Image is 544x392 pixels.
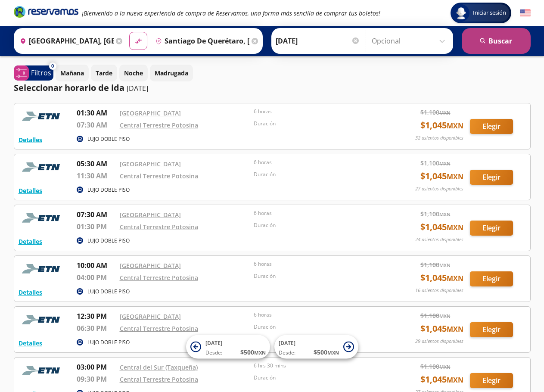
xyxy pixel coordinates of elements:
img: RESERVAMOS [19,260,66,277]
small: MXN [439,262,451,268]
p: 06:30 PM [77,323,115,333]
small: MXN [447,223,463,232]
span: $ 1,100 [420,209,451,218]
p: 07:30 AM [77,209,115,220]
button: Elegir [470,373,513,388]
small: MXN [327,349,339,356]
a: Central Terrestre Potosina [120,121,198,129]
input: Opcional [372,30,449,52]
p: LUJO DOBLE PISO [87,288,130,296]
span: $ 1,045 [420,322,463,335]
a: [GEOGRAPHIC_DATA] [120,160,181,168]
p: 01:30 PM [77,221,115,232]
span: $ 500 [240,348,266,357]
span: $ 1,045 [420,271,463,284]
button: 0Filtros [14,65,53,81]
button: Elegir [470,170,513,185]
a: Central Terrestre Potosina [120,375,198,383]
p: LUJO DOBLE PISO [87,135,130,143]
span: 0 [51,62,54,70]
small: MXN [439,211,451,218]
p: Tarde [96,68,112,78]
p: Seleccionar horario de ida [14,81,124,94]
p: 07:30 AM [77,120,115,130]
button: Detalles [19,237,42,246]
p: 6 horas [254,311,384,319]
a: [GEOGRAPHIC_DATA] [120,312,181,320]
a: Central Terrestre Potosina [120,223,198,231]
p: Noche [124,68,143,78]
p: [DATE] [127,83,148,93]
p: 6 horas [254,260,384,268]
a: Central Terrestre Potosina [120,274,198,282]
small: MXN [447,324,463,334]
button: Detalles [19,339,42,348]
p: Duración [254,171,384,178]
button: Elegir [470,322,513,337]
span: $ 1,100 [420,260,451,269]
p: 6 hrs 30 mins [254,362,384,370]
span: Desde: [205,349,222,357]
button: [DATE]Desde:$500MXN [274,335,358,359]
a: Central del Sur (Taxqueña) [120,363,198,371]
span: $ 1,100 [420,159,451,168]
p: Duración [254,221,384,229]
button: Madrugada [150,65,193,81]
a: Central Terrestre Potosina [120,172,198,180]
span: $ 1,100 [420,311,451,320]
p: 10:00 AM [77,260,115,271]
span: $ 500 [314,348,339,357]
p: 6 horas [254,209,384,217]
p: Filtros [31,68,51,78]
button: [DATE]Desde:$500MXN [186,335,270,359]
p: Duración [254,272,384,280]
p: Mañana [60,68,84,78]
img: RESERVAMOS [19,108,66,125]
small: MXN [254,349,266,356]
small: MXN [439,109,451,116]
button: Noche [119,65,148,81]
p: 03:00 PM [77,362,115,372]
i: Brand Logo [14,5,78,18]
button: Elegir [470,221,513,236]
small: MXN [447,121,463,131]
p: 6 horas [254,108,384,115]
small: MXN [447,375,463,385]
p: 09:30 PM [77,374,115,384]
span: $ 1,045 [420,119,463,132]
span: $ 1,045 [420,373,463,386]
img: RESERVAMOS [19,209,66,227]
button: Tarde [91,65,117,81]
span: $ 1,045 [420,170,463,183]
span: $ 1,100 [420,362,451,371]
p: 29 asientos disponibles [415,338,463,345]
a: Central Terrestre Potosina [120,324,198,333]
span: $ 1,045 [420,221,463,233]
p: 11:30 AM [77,171,115,181]
span: $ 1,100 [420,108,451,117]
small: MXN [439,364,451,370]
p: 32 asientos disponibles [415,134,463,142]
button: Detalles [19,288,42,297]
span: [DATE] [279,339,295,347]
p: LUJO DOBLE PISO [87,186,130,194]
small: MXN [439,160,451,167]
small: MXN [447,274,463,283]
input: Elegir Fecha [276,30,360,52]
small: MXN [439,313,451,319]
a: [GEOGRAPHIC_DATA] [120,211,181,219]
p: 16 asientos disponibles [415,287,463,294]
p: 24 asientos disponibles [415,236,463,243]
input: Buscar Destino [152,30,249,52]
p: 27 asientos disponibles [415,185,463,193]
p: 12:30 PM [77,311,115,321]
button: Mañana [56,65,89,81]
img: RESERVAMOS [19,311,66,328]
button: Buscar [462,28,531,54]
p: Duración [254,374,384,382]
img: RESERVAMOS [19,362,66,379]
span: Iniciar sesión [469,9,510,17]
button: Elegir [470,271,513,286]
p: 6 horas [254,159,384,166]
button: Detalles [19,186,42,195]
